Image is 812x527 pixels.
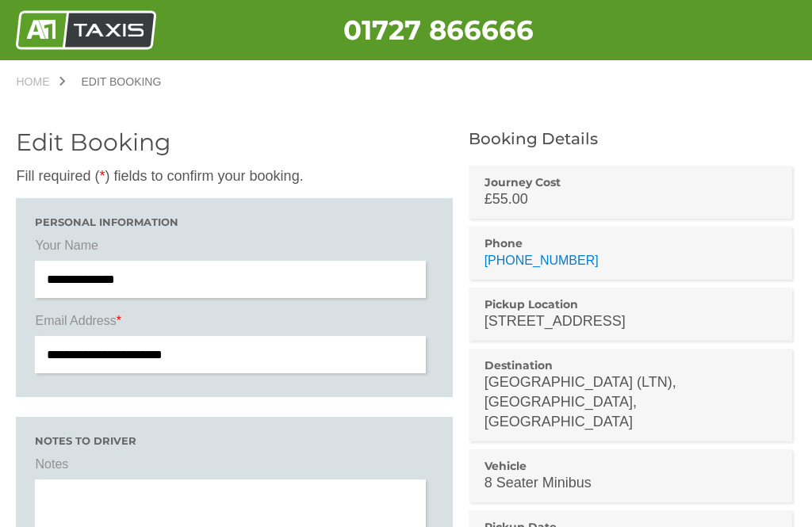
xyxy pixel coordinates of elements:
[485,473,777,493] p: 8 Seater Minibus
[16,131,452,155] h2: Edit Booking
[343,13,534,47] a: 01727 866666
[485,175,777,189] h3: Journey Cost
[485,372,777,432] p: [GEOGRAPHIC_DATA] (LTN), [GEOGRAPHIC_DATA], [GEOGRAPHIC_DATA]
[485,459,777,473] h3: Vehicle
[485,189,777,209] p: £55.00
[485,254,599,267] a: [PHONE_NUMBER]
[485,311,777,331] p: [STREET_ADDRESS]
[35,312,433,336] label: Email Address
[35,237,433,261] label: Your Name
[35,456,433,479] label: Notes
[469,131,796,147] h2: Booking Details
[485,358,777,372] h3: Destination
[749,93,787,133] a: Nav
[16,10,156,50] img: A1 Taxis
[16,76,65,87] a: Home
[35,217,433,227] h3: Personal Information
[485,236,777,250] h3: Phone
[35,436,433,446] h3: Notes to driver
[485,297,777,311] h3: Pickup Location
[16,166,452,186] p: Fill required ( ) fields to confirm your booking.
[65,76,177,87] a: Edit Booking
